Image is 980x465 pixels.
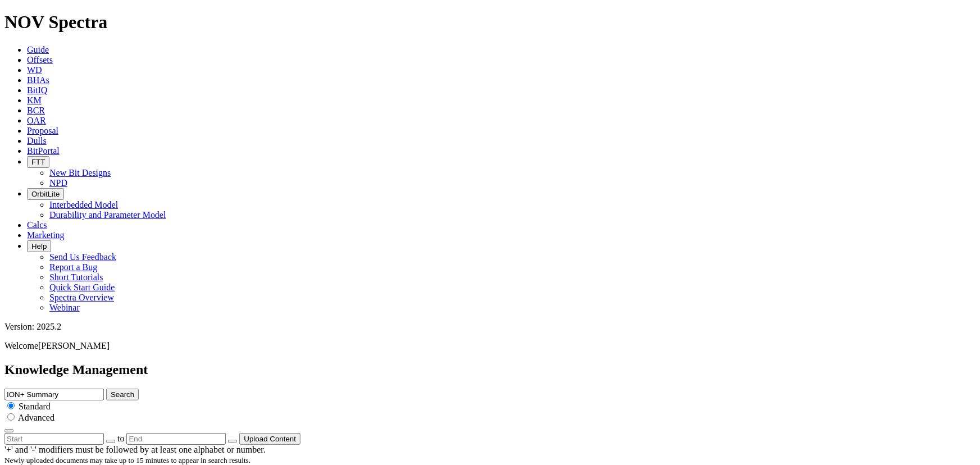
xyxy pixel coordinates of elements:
[49,178,67,188] a: NPD
[4,362,976,377] h2: Knowledge Management
[27,156,49,168] button: FTT
[49,272,103,282] a: Short Tutorials
[27,106,45,115] a: BCR
[49,293,114,302] a: Spectra Overview
[4,456,250,464] small: Newly uploaded documents may take up to 15 minutes to appear in search results.
[4,12,976,33] h1: NOV Spectra
[27,230,65,240] a: Marketing
[4,389,104,400] input: e.g. Smoothsteer Record
[18,413,54,422] span: Advanced
[4,341,976,351] p: Welcome
[27,136,47,145] a: Dulls
[4,433,104,445] input: Start
[27,220,47,230] a: Calcs
[239,433,300,445] button: Upload Content
[117,434,124,443] span: to
[49,168,111,177] a: New Bit Designs
[27,126,58,135] a: Proposal
[27,116,46,125] a: OAR
[49,200,118,209] a: Interbedded Model
[49,282,115,292] a: Quick Start Guide
[49,303,80,312] a: Webinar
[27,75,49,85] a: BHAs
[27,85,47,95] a: BitIQ
[4,322,976,332] div: Version: 2025.2
[19,402,51,411] span: Standard
[126,433,226,445] input: End
[49,210,166,220] a: Durability and Parameter Model
[27,55,53,65] a: Offsets
[27,188,64,200] button: OrbitLite
[27,95,42,105] a: KM
[49,262,97,272] a: Report a Bug
[106,389,139,400] button: Search
[27,65,42,75] a: WD
[27,240,51,252] button: Help
[31,190,60,198] span: OrbitLite
[4,445,266,454] span: '+' and '-' modifiers must be followed by at least one alphabet or number.
[38,341,110,350] span: [PERSON_NAME]
[31,158,45,166] span: FTT
[27,45,49,54] a: Guide
[49,252,116,262] a: Send Us Feedback
[31,242,47,250] span: Help
[27,146,60,156] a: BitPortal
